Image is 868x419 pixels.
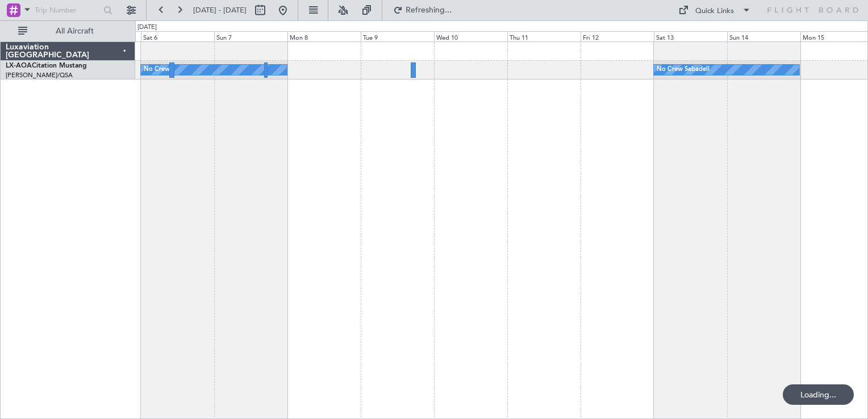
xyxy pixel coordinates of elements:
[657,61,710,78] div: No Crew Sabadell
[361,31,434,41] div: Tue 9
[30,27,120,35] span: All Aircraft
[6,71,73,79] a: [PERSON_NAME]/QSA
[193,5,247,15] span: [DATE] - [DATE]
[12,22,123,40] button: All Aircraft
[434,31,507,41] div: Wed 10
[388,1,456,19] button: Refreshing...
[727,31,800,41] div: Sun 14
[144,61,170,78] div: No Crew
[137,23,157,32] div: [DATE]
[695,6,734,17] div: Quick Links
[141,31,214,41] div: Sat 6
[6,62,87,69] a: LX-AOACitation Mustang
[673,1,757,19] button: Quick Links
[6,62,32,69] span: LX-AOA
[405,6,453,14] span: Refreshing...
[507,31,581,41] div: Thu 11
[287,31,361,41] div: Mon 8
[581,31,654,41] div: Fri 12
[35,2,100,19] input: Trip Number
[783,384,854,405] div: Loading...
[654,31,727,41] div: Sat 13
[214,31,287,41] div: Sun 7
